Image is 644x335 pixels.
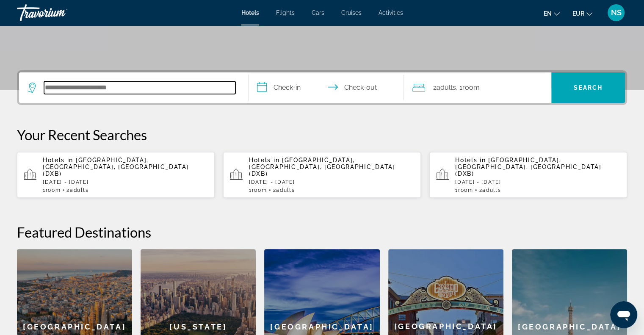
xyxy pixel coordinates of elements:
input: Search hotel destination [44,81,235,94]
span: Hotels in [455,157,486,163]
span: Room [462,83,479,91]
iframe: Кнопка запуска окна обмена сообщениями [610,301,637,328]
button: Hotels in [GEOGRAPHIC_DATA], [GEOGRAPHIC_DATA], [GEOGRAPHIC_DATA] (DXB)[DATE] - [DATE]1Room2Adults [223,152,421,198]
p: [DATE] - [DATE] [455,179,620,185]
span: Search [574,84,603,91]
span: [GEOGRAPHIC_DATA], [GEOGRAPHIC_DATA], [GEOGRAPHIC_DATA] (DXB) [43,157,189,177]
span: 2 [433,82,456,94]
button: Hotels in [GEOGRAPHIC_DATA], [GEOGRAPHIC_DATA], [GEOGRAPHIC_DATA] (DXB)[DATE] - [DATE]1Room2Adults [429,152,627,198]
span: en [544,10,552,17]
span: Adults [276,187,295,193]
h2: Featured Destinations [17,224,627,241]
span: NS [611,8,622,17]
span: Room [252,187,267,193]
p: [DATE] - [DATE] [43,179,208,185]
span: [GEOGRAPHIC_DATA], [GEOGRAPHIC_DATA], [GEOGRAPHIC_DATA] (DXB) [455,157,601,177]
button: Hotels in [GEOGRAPHIC_DATA], [GEOGRAPHIC_DATA], [GEOGRAPHIC_DATA] (DXB)[DATE] - [DATE]1Room2Adults [17,152,215,198]
a: Cruises [341,9,362,16]
span: 1 [249,187,267,193]
a: Flights [276,9,295,16]
span: Adults [436,83,456,91]
a: Hotels [241,9,259,16]
a: Travorium [17,2,102,24]
button: Change currency [572,7,592,19]
button: User Menu [605,4,627,22]
span: , 1 [456,82,479,94]
span: 2 [479,187,501,193]
span: Room [458,187,473,193]
span: Room [46,187,61,193]
span: 1 [455,187,473,193]
span: EUR [572,10,584,17]
span: 1 [43,187,61,193]
span: Hotels in [249,157,279,163]
button: Change language [544,7,560,19]
span: Hotels in [43,157,73,163]
button: Select check in and out date [249,72,404,103]
span: 2 [273,187,295,193]
button: Search [551,72,625,103]
a: Activities [379,9,403,16]
p: [DATE] - [DATE] [249,179,414,185]
span: 2 [66,187,88,193]
p: Your Recent Searches [17,126,627,143]
span: [GEOGRAPHIC_DATA], [GEOGRAPHIC_DATA], [GEOGRAPHIC_DATA] (DXB) [249,157,395,177]
div: Search widget [19,72,625,103]
button: Travelers: 2 adults, 0 children [404,72,551,103]
span: Adults [70,187,88,193]
a: Cars [312,9,324,16]
span: Adults [482,187,501,193]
